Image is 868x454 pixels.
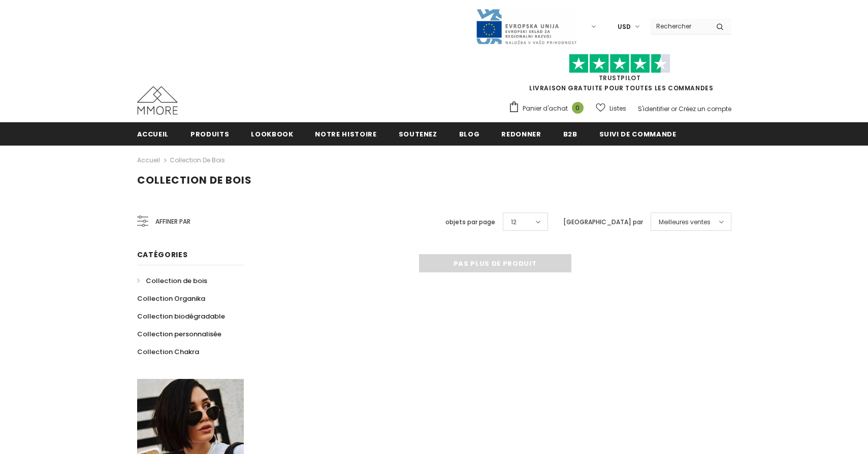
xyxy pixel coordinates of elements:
a: Collection Organika [137,290,205,307]
span: Blog [459,129,480,139]
span: Listes [609,103,626,114]
span: or [671,104,677,113]
a: Redonner [501,122,541,145]
a: Notre histoire [315,122,376,145]
a: Javni Razpis [475,22,577,30]
input: Search Site [650,19,709,33]
a: Listes [596,99,626,117]
a: Collection Chakra [137,343,199,361]
a: soutenez [399,122,437,145]
label: [GEOGRAPHIC_DATA] par [563,217,643,227]
a: Blog [459,122,480,145]
span: LIVRAISON GRATUITE POUR TOUTES LES COMMANDES [508,58,731,92]
img: Javni Razpis [475,8,577,45]
img: Faites confiance aux étoiles pilotes [569,54,670,74]
span: Collection personnalisée [137,329,221,339]
span: Collection Chakra [137,347,199,357]
span: Collection de bois [137,173,252,187]
a: Collection personnalisée [137,325,221,343]
span: 0 [572,102,584,114]
span: Produits [190,129,229,139]
a: Panier d'achat 0 [508,101,589,116]
span: Redonner [501,129,541,139]
span: Lookbook [251,129,293,139]
label: objets par page [445,217,495,227]
a: Collection biodégradable [137,307,225,325]
span: USD [618,22,631,32]
span: Accueil [137,129,169,139]
a: TrustPilot [599,74,641,82]
a: Lookbook [251,122,293,145]
span: 12 [511,217,517,227]
span: Collection Organika [137,294,205,303]
a: S'identifier [638,104,669,113]
a: Accueil [137,122,169,145]
span: Suivi de commande [599,129,677,139]
span: Collection biodégradable [137,311,225,321]
a: Suivi de commande [599,122,677,145]
span: Catégories [137,250,188,260]
a: Créez un compte [679,104,731,113]
a: Collection de bois [170,156,225,164]
a: B2B [563,122,577,145]
img: Cas MMORE [137,86,178,115]
span: Collection de bois [146,276,207,286]
span: Meilleures ventes [659,217,711,227]
a: Accueil [137,154,160,166]
span: soutenez [399,129,437,139]
span: Affiner par [155,216,190,227]
a: Produits [190,122,229,145]
a: Collection de bois [137,272,207,290]
span: Notre histoire [315,129,376,139]
span: B2B [563,129,577,139]
span: Panier d'achat [523,103,568,114]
